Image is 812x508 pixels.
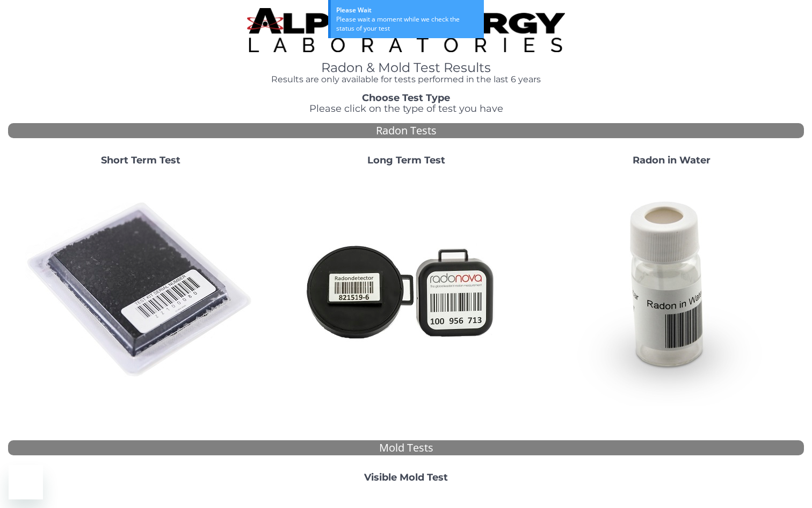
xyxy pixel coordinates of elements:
[336,5,479,15] div: Please Wait
[336,15,479,33] div: Please wait a moment while we check the status of your test
[291,175,521,406] img: Radtrak2vsRadtrak3.jpg
[9,465,43,499] iframe: Button to launch messaging window
[556,175,787,406] img: RadoninWater.jpg
[364,471,448,483] strong: Visible Mold Test
[247,8,565,52] img: TightCrop.jpg
[309,103,503,115] span: Please click on the type of test you have
[362,92,450,104] strong: Choose Test Type
[247,75,565,84] h4: Results are only available for tests performed in the last 6 years
[8,123,804,139] div: Radon Tests
[25,175,256,406] img: ShortTerm.jpg
[633,154,711,166] strong: Radon in Water
[101,154,180,166] strong: Short Term Test
[247,61,565,75] h1: Radon & Mold Test Results
[367,154,445,166] strong: Long Term Test
[8,440,804,456] div: Mold Tests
